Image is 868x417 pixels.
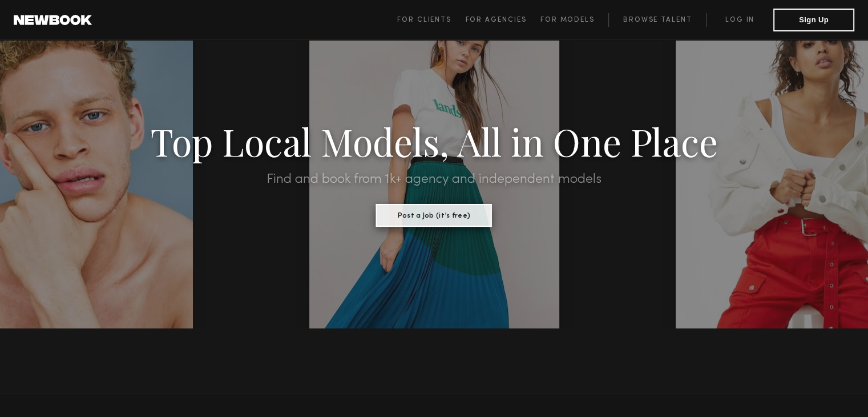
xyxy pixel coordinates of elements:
[540,13,609,27] a: For Models
[706,13,773,27] a: Log in
[773,9,854,31] button: Sign Up
[608,13,706,27] a: Browse Talent
[376,204,492,227] button: Post a Job (it’s free)
[376,209,492,221] a: Post a Job (it’s free)
[65,173,803,186] h2: Find and book from 1k+ agency and independent models
[540,17,595,23] span: For Models
[397,17,451,23] span: For Clients
[465,13,540,27] a: For Agencies
[65,123,803,159] h1: Top Local Models, All in One Place
[397,13,465,27] a: For Clients
[465,17,526,23] span: For Agencies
